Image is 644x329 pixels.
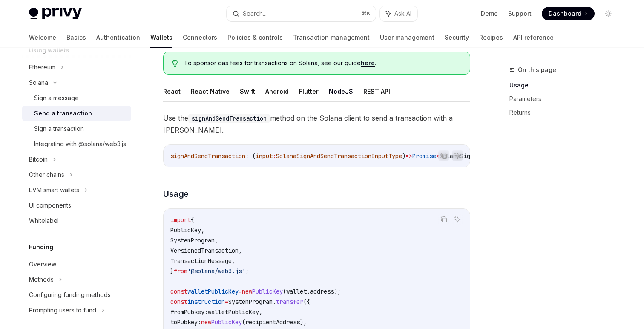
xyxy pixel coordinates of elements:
[240,81,255,101] button: Swift
[293,27,370,48] a: Transaction management
[208,308,259,316] span: walletPublicKey
[380,6,417,21] button: Ask AI
[481,9,498,18] a: Demo
[513,27,554,48] a: API reference
[242,288,252,295] span: new
[211,318,242,326] span: PublicKey
[29,274,54,285] div: Methods
[170,318,201,326] span: toPubkey:
[29,290,111,300] div: Configuring funding methods
[170,288,187,295] span: const
[299,81,319,101] button: Flutter
[242,318,245,326] span: (
[96,27,140,48] a: Authentication
[34,108,92,118] div: Send a transaction
[452,214,463,225] button: Ask AI
[479,27,503,48] a: Recipes
[245,267,249,275] span: ;
[273,298,276,306] span: .
[405,152,412,160] span: =>
[174,267,187,275] span: from
[29,242,53,252] h5: Funding
[239,288,242,295] span: =
[256,152,273,160] span: input
[170,226,201,234] span: PublicKey
[22,106,131,121] a: Send a transaction
[29,154,48,164] div: Bitcoin
[362,10,371,17] span: ⌘ K
[22,287,131,303] a: Configuring funding methods
[29,200,71,211] div: UI components
[191,81,230,101] button: React Native
[239,247,242,254] span: ,
[29,62,55,72] div: Ethereum
[438,150,449,161] button: Copy the contents from the code block
[163,112,470,136] span: Use the method on the Solana client to send a transaction with a [PERSON_NAME].
[22,90,131,106] a: Sign a message
[22,213,131,228] a: Whitelabel
[163,188,189,200] span: Usage
[29,259,56,269] div: Overview
[363,81,390,101] button: REST API
[225,298,228,306] span: =
[191,216,194,224] span: {
[508,9,532,18] a: Support
[402,152,405,160] span: )
[29,185,79,195] div: EVM smart wallets
[170,298,187,306] span: const
[245,318,300,326] span: recipientAddress
[34,93,79,103] div: Sign a message
[29,170,64,180] div: Other chains
[172,60,178,67] svg: Tip
[170,237,215,244] span: SystemProgram
[361,59,375,67] a: here
[187,288,239,295] span: walletPublicKey
[163,81,181,101] button: React
[215,237,218,244] span: ,
[29,78,48,88] div: Solana
[252,288,283,295] span: PublicKey
[170,257,232,265] span: TransactionMessage
[265,81,289,101] button: Android
[286,288,307,295] span: wallet
[201,318,211,326] span: new
[259,308,262,316] span: ,
[29,8,82,20] img: light logo
[549,9,581,18] span: Dashboard
[509,78,622,92] a: Usage
[283,288,286,295] span: (
[150,27,172,48] a: Wallets
[187,298,225,306] span: instruction
[452,150,463,161] button: Ask AI
[509,92,622,106] a: Parameters
[170,216,191,224] span: import
[170,152,245,160] span: signAndSendTransaction
[276,152,402,160] span: SolanaSignAndSendTransactionInputType
[601,7,615,20] button: Toggle dark mode
[394,9,411,18] span: Ask AI
[183,27,217,48] a: Connectors
[34,139,126,149] div: Integrating with @solana/web3.js
[170,267,174,275] span: }
[187,267,245,275] span: '@solana/web3.js'
[22,198,131,213] a: UI components
[228,298,273,306] span: SystemProgram
[22,257,131,272] a: Overview
[170,247,239,254] span: VersionedTransaction
[300,318,307,326] span: ),
[170,308,208,316] span: fromPubkey:
[184,59,461,67] span: To sponsor gas fees for transactions on Solana, see our guide .
[201,226,204,234] span: ,
[245,152,256,160] span: : (
[273,152,276,160] span: :
[29,216,59,226] div: Whitelabel
[243,9,267,19] div: Search...
[227,27,283,48] a: Policies & controls
[22,121,131,136] a: Sign a transaction
[518,65,556,75] span: On this page
[303,298,310,306] span: ({
[310,288,334,295] span: address
[380,27,434,48] a: User management
[29,27,56,48] a: Welcome
[276,298,303,306] span: transfer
